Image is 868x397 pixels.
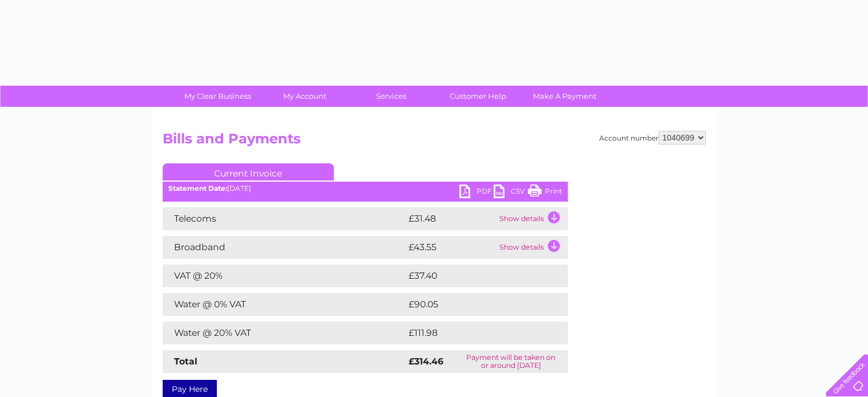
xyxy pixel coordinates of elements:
td: Show details [496,236,568,259]
td: Water @ 20% VAT [163,322,406,344]
a: Print [528,185,562,201]
td: £37.40 [406,264,544,287]
strong: £314.46 [409,356,443,367]
td: £31.48 [406,207,496,230]
a: My Account [257,86,352,107]
a: PDF [459,185,494,201]
a: My Clear Business [171,86,265,107]
td: VAT @ 20% [163,264,406,287]
a: Current Invoice [163,163,334,181]
strong: Total [174,356,197,367]
a: CSV [494,185,528,201]
td: £90.05 [406,293,546,316]
td: Telecoms [163,207,406,230]
b: Statement Date: [168,184,227,193]
td: Payment will be taken on or around [DATE] [454,350,568,373]
td: Water @ 0% VAT [163,293,406,316]
td: £43.55 [406,236,496,259]
td: Broadband [163,236,406,259]
a: Services [344,86,438,107]
a: Customer Help [431,86,525,107]
td: £111.98 [406,322,545,344]
div: [DATE] [163,185,568,193]
a: Make A Payment [518,86,612,107]
td: Show details [496,207,568,230]
h2: Bills and Payments [163,131,706,153]
div: Account number [599,131,706,145]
